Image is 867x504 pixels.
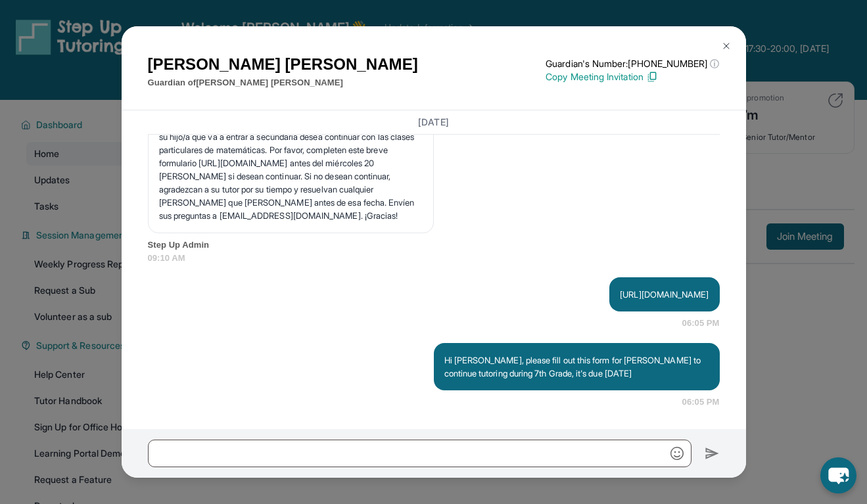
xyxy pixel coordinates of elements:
[620,288,709,301] p: [URL][DOMAIN_NAME]
[682,317,720,330] span: 06:05 PM
[148,53,418,76] h1: [PERSON_NAME] [PERSON_NAME]
[721,41,732,51] img: Close Icon
[670,447,684,460] img: Emoji
[546,57,719,70] p: Guardian's Number: [PHONE_NUMBER]
[710,57,719,70] span: ⓘ
[546,70,719,83] p: Copy Meeting Invitation
[444,354,709,380] p: Hi [PERSON_NAME], please fill out this form for [PERSON_NAME] to continue tutoring during 7th Gra...
[159,117,423,222] p: ¡Hola familias de Step Up Tutoring! Les escribimos para preguntarles si su hijo/a que va a entrar...
[682,396,720,409] span: 06:05 PM
[705,446,720,461] img: Send icon
[148,116,720,129] h3: [DATE]
[646,71,658,83] img: Copy Icon
[820,457,856,493] button: chat-button
[148,76,418,89] p: Guardian of [PERSON_NAME] [PERSON_NAME]
[148,239,720,252] span: Step Up Admin
[148,252,720,265] span: 09:10 AM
